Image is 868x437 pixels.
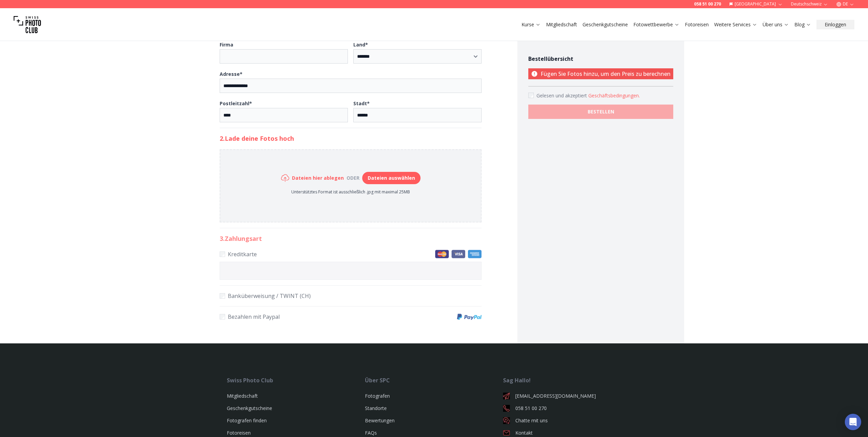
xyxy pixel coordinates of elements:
div: Open Intercom Messenger [845,414,861,430]
input: Accept terms [528,93,534,98]
b: Firma [220,41,233,48]
b: Land * [353,41,368,48]
button: Weitere Services [711,20,760,29]
a: Geschenkgutscheine [583,21,628,28]
div: oder [344,175,362,181]
div: Swiss Photo Club [227,376,365,384]
a: Kontakt [503,429,641,436]
button: Fotowettbewerbe [631,20,682,29]
button: Accept termsGelesen und akzeptiert [588,92,640,99]
select: Land* [353,49,482,64]
b: Postleitzahl * [220,100,252,107]
div: Sag Hallo! [503,376,641,384]
b: BESTELLEN [588,108,614,115]
input: Stadt* [353,108,482,122]
a: Fotoreisen [685,21,709,28]
a: Mitgliedschaft [546,21,577,28]
a: 058 51 00 270 [503,405,641,412]
b: Stadt * [353,100,370,107]
button: Über uns [760,20,792,29]
h4: Bestellübersicht [528,55,673,63]
button: Blog [792,20,814,29]
a: Chatte mit uns [503,417,641,424]
a: Über uns [763,21,789,28]
div: Über SPC [365,376,503,384]
a: Fotoreisen [227,429,251,436]
button: Geschenkgutscheine [580,20,631,29]
h2: 2. Lade deine Fotos hoch [220,134,482,143]
a: Fotografen [365,393,390,399]
img: Swiss photo club [14,11,41,38]
a: Geschenkgutscheine [227,405,272,411]
span: Gelesen und akzeptiert [536,92,588,99]
a: Bewertungen [365,417,395,424]
p: Fügen Sie Fotos hinzu, um den Preis zu berechnen [528,68,673,79]
input: Adresse* [220,79,482,93]
h6: Dateien hier ablegen [292,175,344,181]
input: Postleitzahl* [220,108,348,122]
button: Kurse [519,20,543,29]
a: Fotowettbewerbe [633,21,679,28]
a: Standorte [365,405,387,411]
a: FAQs [365,429,377,436]
b: Adresse * [220,71,242,77]
button: Mitgliedschaft [543,20,580,29]
a: [EMAIL_ADDRESS][DOMAIN_NAME] [503,393,641,399]
a: Blog [794,21,811,28]
a: Weitere Services [714,21,757,28]
p: Unterstütztes Format ist ausschließlich .jpg mit maximal 25MB [281,189,421,195]
button: BESTELLEN [528,105,673,119]
input: Firma [220,49,348,64]
a: Mitgliedschaft [227,393,258,399]
a: Kurse [521,21,541,28]
button: Einloggen [816,20,854,29]
a: Fotografen finden [227,417,267,424]
button: Dateien auswählen [362,172,421,184]
a: 058 51 00 270 [694,1,721,7]
button: Fotoreisen [682,20,711,29]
